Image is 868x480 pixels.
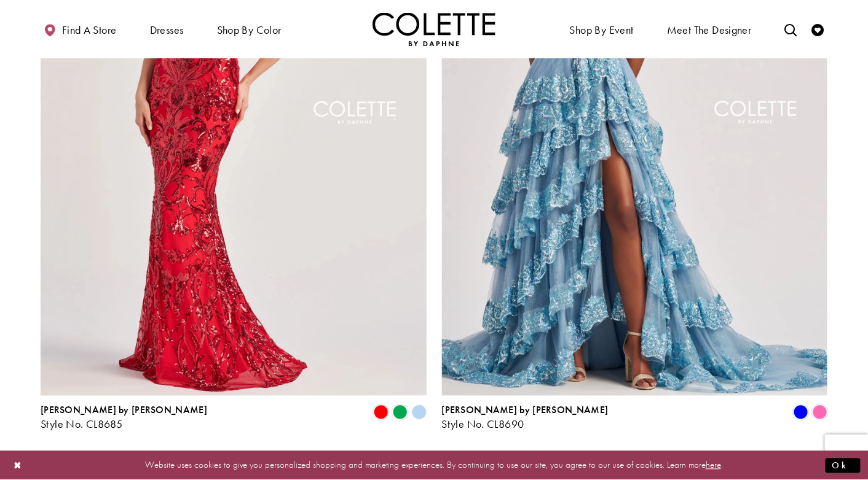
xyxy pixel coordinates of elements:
[442,405,609,431] div: Colette by Daphne Style No. CL8690
[217,24,282,36] span: Shop by color
[373,12,495,46] a: Visit Home Page
[442,404,609,417] span: [PERSON_NAME] by [PERSON_NAME]
[570,24,634,36] span: Shop By Event
[794,405,808,420] i: Blue
[664,12,755,46] a: Meet the designer
[393,405,408,420] i: Emerald
[7,455,28,476] button: Close Dialog
[214,12,285,46] span: Shop by color
[826,458,861,473] button: Submit Dialog
[373,12,495,46] img: Colette by Daphne
[667,24,752,36] span: Meet the designer
[706,459,721,471] a: here
[442,417,524,432] span: Style No. CL8690
[567,12,637,46] span: Shop By Event
[813,405,827,420] i: Pink
[809,12,827,46] a: Check Wishlist
[41,417,122,432] span: Style No. CL8685
[150,24,184,36] span: Dresses
[41,404,207,417] span: [PERSON_NAME] by [PERSON_NAME]
[41,12,119,46] a: Find a store
[62,24,117,36] span: Find a store
[147,12,187,46] span: Dresses
[89,457,779,474] p: Website uses cookies to give you personalized shopping and marketing experiences. By continuing t...
[41,405,207,431] div: Colette by Daphne Style No. CL8685
[782,12,800,46] a: Toggle search
[374,405,389,420] i: Red
[412,405,427,420] i: Periwinkle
